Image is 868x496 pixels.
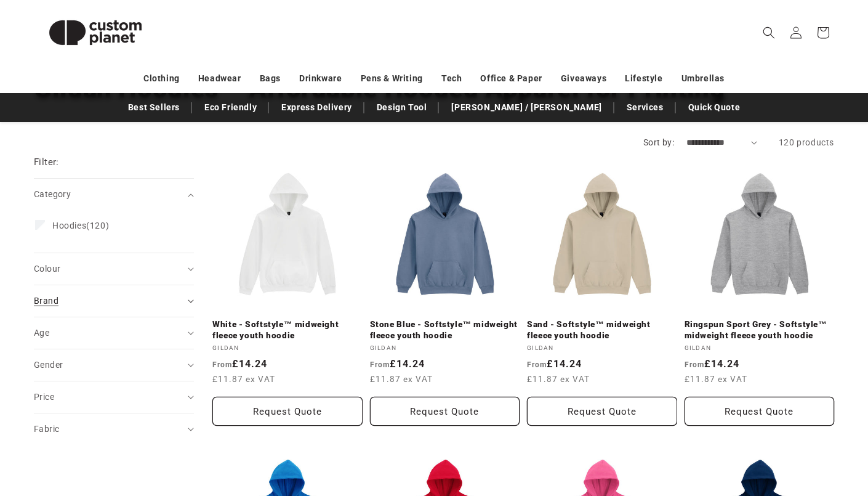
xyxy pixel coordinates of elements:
[34,360,63,370] span: Gender
[212,397,363,426] button: Request Quote
[34,296,58,306] span: Brand
[34,253,194,285] summary: Colour (0 selected)
[212,319,363,341] a: White - Softstyle™ midweight fleece youth hoodie
[275,97,358,118] a: Express Delivery
[34,264,60,274] span: Colour
[52,221,86,230] span: Hoodies
[143,68,180,89] a: Clothing
[441,68,462,89] a: Tech
[621,97,670,118] a: Services
[370,397,520,426] button: Request Quote
[198,68,241,89] a: Headwear
[34,381,194,413] summary: Price
[681,68,725,89] a: Umbrellas
[361,68,423,89] a: Pens & Writing
[34,413,194,445] summary: Fabric (0 selected)
[34,317,194,349] summary: Age (0 selected)
[755,19,782,46] summary: Search
[122,97,186,118] a: Best Sellers
[445,97,608,118] a: [PERSON_NAME] / [PERSON_NAME]
[34,349,194,381] summary: Gender (0 selected)
[34,155,59,169] h2: Filter:
[260,68,281,89] a: Bags
[779,137,834,147] span: 120 products
[685,319,835,341] a: Ringspun Sport Grey - Softstyle™ midweight fleece youth hoodie
[370,319,520,341] a: Stone Blue - Softstyle™ midweight fleece youth hoodie
[371,97,433,118] a: Design Tool
[34,285,194,317] summary: Brand (0 selected)
[34,328,49,338] span: Age
[34,392,54,402] span: Price
[34,5,157,60] img: Custom Planet
[198,97,263,118] a: Eco Friendly
[664,363,868,496] iframe: Chat Widget
[561,68,606,89] a: Giveaways
[299,68,342,89] a: Drinkware
[34,189,71,199] span: Category
[625,68,662,89] a: Lifestyle
[52,220,109,231] span: (120)
[480,68,542,89] a: Office & Paper
[527,397,677,426] button: Request Quote
[34,424,59,434] span: Fabric
[643,137,674,147] label: Sort by:
[682,97,747,118] a: Quick Quote
[527,319,677,341] a: Sand - Softstyle™ midweight fleece youth hoodie
[34,179,194,210] summary: Category (0 selected)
